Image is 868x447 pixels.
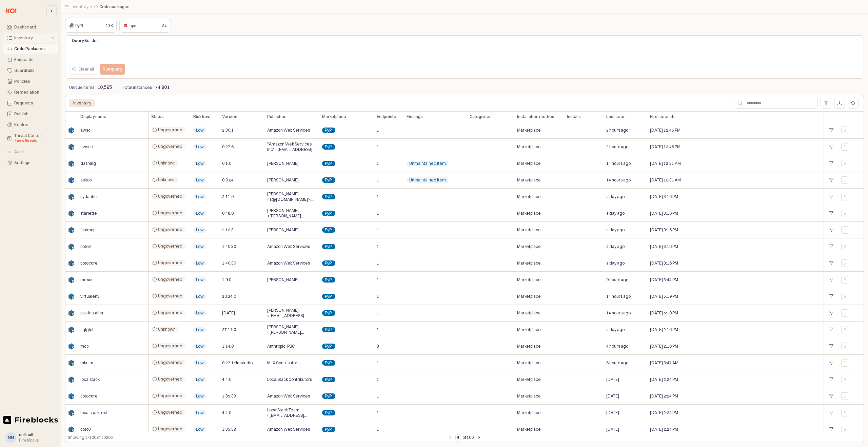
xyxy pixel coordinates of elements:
[222,327,236,332] span: 27.14.0
[100,64,125,75] button: Run query
[158,227,182,232] span: Ungoverned
[196,161,204,166] span: Low
[267,191,317,202] span: [PERSON_NAME] <s@[DOMAIN_NAME]>, [PERSON_NAME] <[EMAIL_ADDRESS][PERSON_NAME][DOMAIN_NAME]>, [PERS...
[377,128,379,133] span: 1
[377,177,379,183] span: 1
[650,294,678,299] span: [DATE] 5:19 PM
[3,66,58,75] button: Guardrails
[377,377,379,382] span: 1
[517,194,541,199] span: Marketplace
[606,427,619,432] span: [DATE]
[517,128,541,133] span: Marketplace
[193,114,212,119] span: Risk level
[517,410,541,415] span: Marketplace
[106,23,113,29] p: 11K
[3,33,58,43] button: Inventory
[475,433,483,442] button: Next page
[3,147,58,157] button: Audit
[377,194,379,199] span: 1
[68,434,446,441] div: Showing 1-100 of 10565
[517,244,541,249] span: Marketplace
[14,46,54,51] div: Code Packages
[80,277,94,283] span: meson
[325,377,333,382] span: PyPI
[650,227,678,233] span: [DATE] 3:16 PM
[827,142,836,151] div: +
[3,109,58,119] button: Publish
[827,375,836,384] div: +
[80,360,93,366] span: mlx-lm
[827,392,836,401] div: +
[158,426,182,432] span: Ungoverned
[196,128,204,133] span: Low
[377,410,379,415] span: 1
[827,176,836,184] div: +
[158,244,182,249] span: Ungoverned
[267,277,299,283] span: [PERSON_NAME]
[377,294,379,299] span: 1
[80,410,107,415] span: localstack-ext
[158,376,182,382] span: Ungoverned
[606,344,628,349] span: 4 hours ago
[650,161,681,166] span: [DATE] 12:31 AM
[222,227,234,233] span: 2.12.3
[222,161,231,166] span: 0.1.0
[158,260,182,266] span: Ungoverned
[606,177,631,183] span: 14 hours ago
[14,25,54,30] div: Dashboard
[80,244,91,249] span: boto3
[517,310,541,316] span: Marketplace
[222,144,234,150] span: 0.27.6
[650,393,678,399] span: [DATE] 2:24 PM
[158,293,182,299] span: Ungoverned
[650,327,678,332] span: [DATE] 2:16 PM
[80,114,106,119] span: Display name
[453,161,505,166] span: Publisher Has Only One Item
[222,114,237,119] span: Version
[222,260,236,266] span: 1.40.30
[462,434,474,441] label: of 106
[119,19,171,33] div: npm24
[517,277,541,283] span: Marketplace
[155,84,170,91] p: 74,901
[325,260,333,266] span: PyPI
[80,128,93,133] span: awscli
[14,133,54,143] div: Threat Center
[196,410,204,415] span: Low
[606,211,625,216] span: a day ago
[3,88,58,97] button: Remediation
[196,377,204,382] span: Low
[650,244,678,249] span: [DATE] 3:16 PM
[407,114,423,119] span: Findings
[325,410,333,415] span: PyPI
[267,260,310,266] span: Amazon Web Services
[158,144,182,149] span: Ungoverned
[3,44,58,54] button: Code Packages
[650,260,678,266] span: [DATE] 3:16 PM
[14,68,54,73] div: Guardrails
[377,144,379,150] span: 1
[606,194,625,199] span: a day ago
[267,377,312,382] span: LocalStack Contributors
[377,327,379,332] span: 1
[158,210,182,216] span: Ungoverned
[65,4,598,9] nav: Breadcrumbs
[222,310,235,316] span: [DATE]
[158,160,176,166] span: Unknown
[606,294,631,299] span: 14 hours ago
[14,160,54,165] div: Settings
[517,144,541,150] span: Marketplace
[517,211,541,216] span: Marketplace
[325,327,333,332] span: PyPI
[827,126,836,135] div: +
[325,277,333,283] span: PyPI
[222,427,236,432] span: 1.35.39
[151,114,164,119] span: Status
[517,327,541,332] span: Marketplace
[80,260,98,266] span: botocore
[80,177,92,183] span: asitop
[517,294,541,299] span: Marketplace
[517,177,541,183] span: Marketplace
[73,99,91,107] div: Inventory
[222,360,253,366] span: 0.27.1+lmstudio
